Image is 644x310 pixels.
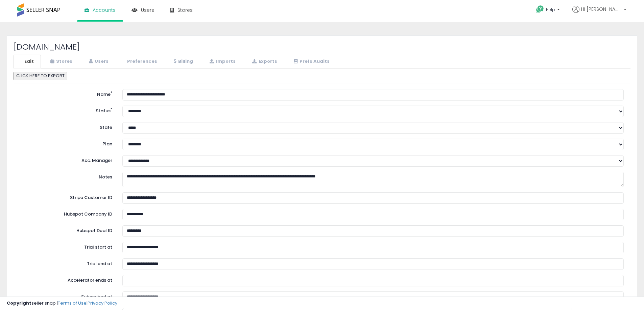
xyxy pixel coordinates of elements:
span: Hi [PERSON_NAME] [581,6,622,12]
a: Terms of Use [58,300,87,306]
label: Status [15,106,117,114]
label: Trial end at [15,258,117,267]
label: Hubspot Deal ID [15,225,117,234]
label: Accelerator ends at [15,275,117,284]
h2: [DOMAIN_NAME] [14,43,630,51]
i: Get Help [536,5,544,13]
span: Users [141,7,154,13]
label: Stripe Customer ID [15,192,117,201]
a: Stores [42,55,79,68]
span: Help [546,7,555,12]
label: Name [15,89,117,98]
a: Preferences [116,55,164,68]
label: Subscribed at [15,291,117,300]
a: Exports [243,55,284,68]
label: Plan [15,139,117,147]
span: Accounts [93,7,116,13]
a: Prefs Audits [285,55,337,68]
label: Acc. Manager [15,155,117,164]
a: Imports [201,55,243,68]
label: Hubspot Company ID [15,209,117,218]
button: CLICK HERE TO EXPORT [14,72,67,80]
label: State [15,122,117,131]
span: Stores [177,7,193,13]
div: seller snap | | [7,300,117,307]
a: Billing [165,55,200,68]
label: Trial start at [15,242,117,251]
a: Privacy Policy [88,300,117,306]
a: Edit [14,55,41,68]
strong: Copyright [7,300,31,306]
a: Hi [PERSON_NAME] [572,6,626,21]
label: Notes [15,172,117,180]
a: Users [80,55,116,68]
